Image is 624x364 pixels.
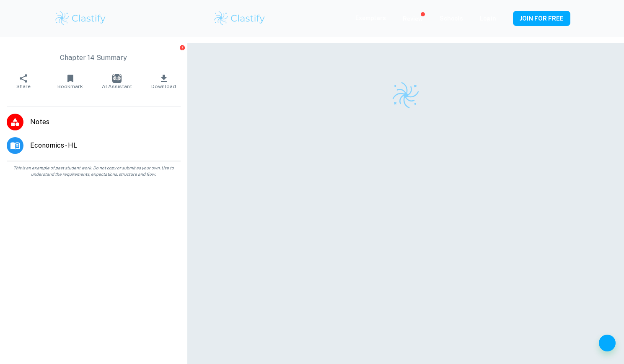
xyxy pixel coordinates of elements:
[151,83,176,89] span: Download
[391,81,420,110] img: Clastify logo
[47,70,94,93] button: Bookmark
[3,165,184,177] span: This is an example of past student work. Do not copy or submit as your own. Use to understand the...
[213,10,266,27] img: Clastify logo
[112,74,122,83] img: AI Assistant
[179,44,186,51] button: Report issue
[403,14,423,23] p: Review
[30,117,181,127] span: Notes
[480,15,496,22] a: Login
[93,70,140,93] button: AI Assistant
[440,15,463,22] a: Schools
[30,140,181,151] span: Economics - HL
[7,53,181,63] p: Chapter 14 Summary
[513,11,570,26] button: JOIN FOR FREE
[102,83,132,89] span: AI Assistant
[599,335,616,351] button: Help and Feedback
[16,83,31,89] span: Share
[54,10,107,27] img: Clastify logo
[140,70,187,93] button: Download
[355,13,386,23] p: Exemplars
[57,83,83,89] span: Bookmark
